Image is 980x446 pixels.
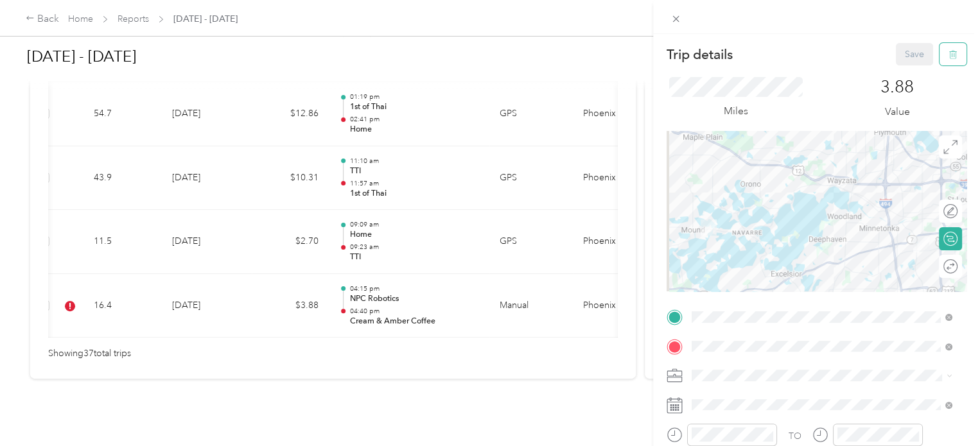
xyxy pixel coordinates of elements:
p: Trip details [667,46,733,64]
p: Value [885,104,910,120]
p: Miles [724,103,748,119]
p: 3.88 [880,77,914,98]
iframe: Everlance-gr Chat Button Frame [908,374,980,446]
div: TO [789,429,801,443]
